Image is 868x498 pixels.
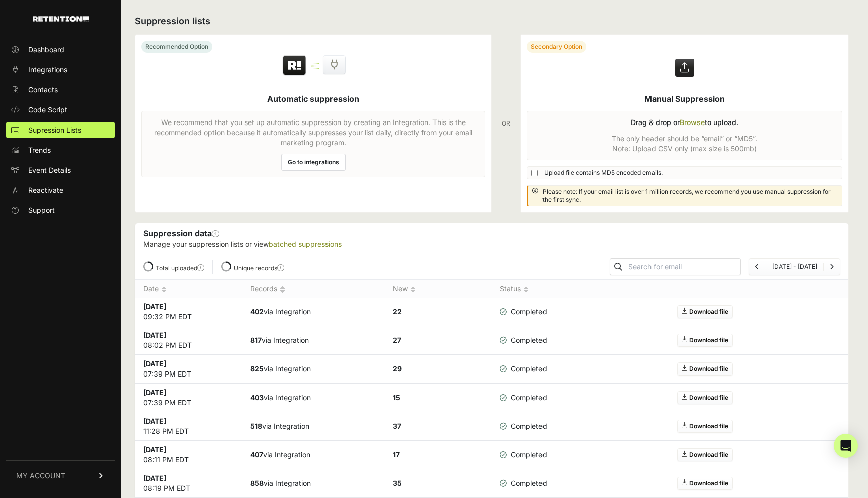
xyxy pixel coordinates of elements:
a: Download file [677,362,733,376]
a: Support [6,202,115,218]
a: Download file [677,334,733,347]
strong: 858 [250,479,264,487]
strong: 402 [250,307,264,316]
a: Supression Lists [6,122,115,138]
span: Completed [500,478,547,488]
div: Suppression data [135,223,848,254]
span: Trends [28,145,51,155]
td: 08:11 PM EDT [135,441,242,469]
td: 07:39 PM EDT [135,355,242,384]
strong: 29 [393,364,402,373]
strong: 27 [393,336,401,344]
a: Trends [6,142,115,158]
th: Records [242,280,385,298]
a: Contacts [6,82,115,98]
td: via Integration [242,441,385,469]
a: Go to integrations [281,154,346,171]
img: integration [311,63,319,64]
td: via Integration [242,298,385,326]
a: Download file [677,448,733,461]
strong: 22 [393,307,402,316]
td: via Integration [242,412,385,441]
label: Unique records [234,264,284,272]
strong: 35 [393,479,402,487]
strong: 825 [250,364,264,373]
nav: Page navigation [749,258,840,275]
a: MY ACCOUNT [6,460,115,491]
strong: 37 [393,422,401,430]
td: 11:28 PM EDT [135,412,242,441]
img: no_sort-eaf950dc5ab64cae54d48a5578032e96f70b2ecb7d747501f34c8f2db400fb66.gif [410,286,416,293]
span: Integrations [28,65,67,75]
span: Dashboard [28,45,64,55]
span: Code Script [28,105,67,115]
strong: [DATE] [143,445,166,454]
strong: [DATE] [143,331,166,339]
a: Next [830,263,834,270]
strong: 518 [250,422,262,430]
td: via Integration [242,326,385,355]
span: Event Details [28,165,71,175]
strong: 407 [250,450,263,459]
a: Code Script [6,102,115,118]
a: Previous [755,263,759,270]
img: no_sort-eaf950dc5ab64cae54d48a5578032e96f70b2ecb7d747501f34c8f2db400fb66.gif [161,286,167,293]
strong: 15 [393,393,400,402]
span: MY ACCOUNT [16,471,65,481]
td: via Integration [242,469,385,498]
img: Retention [282,55,307,77]
span: Support [28,205,55,215]
span: Contacts [28,85,58,95]
input: Search for email [626,260,740,274]
li: [DATE] - [DATE] [766,263,823,271]
strong: [DATE] [143,474,166,482]
img: integration [311,65,319,67]
div: Open Intercom Messenger [834,434,858,458]
div: Recommended Option [141,41,212,53]
span: Completed [500,450,547,460]
span: Completed [500,307,547,317]
h2: Suppression lists [135,14,849,28]
h5: Automatic suppression [267,93,359,105]
th: Date [135,280,242,298]
a: Download file [677,420,733,433]
th: Status [492,280,563,298]
a: batched suppressions [269,240,342,248]
p: We recommend that you set up automatic suppression by creating an Integration. This is the recomm... [148,117,479,148]
a: Download file [677,305,733,318]
strong: 17 [393,450,400,459]
th: New [385,280,492,298]
span: Completed [500,421,547,431]
a: Event Details [6,162,115,178]
td: via Integration [242,384,385,412]
strong: [DATE] [143,302,166,311]
img: no_sort-eaf950dc5ab64cae54d48a5578032e96f70b2ecb7d747501f34c8f2db400fb66.gif [523,286,529,293]
strong: [DATE] [143,359,166,368]
span: Completed [500,335,547,345]
td: via Integration [242,355,385,384]
a: Dashboard [6,42,115,58]
a: Download file [677,391,733,404]
a: Integrations [6,62,115,78]
input: Upload file contains MD5 encoded emails. [531,170,538,176]
td: 08:19 PM EDT [135,469,242,498]
td: 07:39 PM EDT [135,384,242,412]
span: Upload file contains MD5 encoded emails. [544,169,663,177]
div: OR [502,34,510,213]
td: 08:02 PM EDT [135,326,242,355]
span: Completed [500,364,547,374]
img: no_sort-eaf950dc5ab64cae54d48a5578032e96f70b2ecb7d747501f34c8f2db400fb66.gif [280,286,285,293]
span: Reactivate [28,185,63,195]
img: integration [311,68,319,69]
span: Completed [500,393,547,403]
td: 09:32 PM EDT [135,298,242,326]
img: Retention.com [33,16,89,22]
label: Total uploaded [156,264,204,272]
strong: [DATE] [143,417,166,425]
strong: 403 [250,393,264,402]
strong: [DATE] [143,388,166,397]
a: Reactivate [6,182,115,198]
a: Download file [677,477,733,490]
p: Manage your suppression lists or view [143,239,840,250]
strong: 817 [250,336,262,344]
